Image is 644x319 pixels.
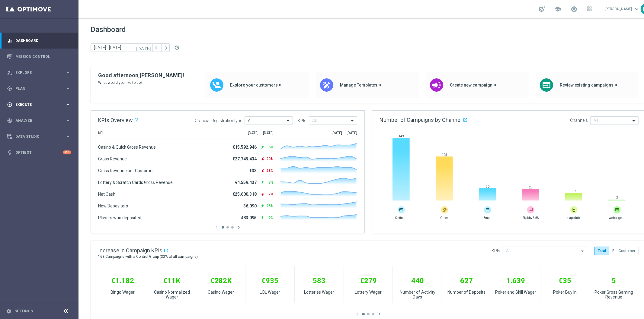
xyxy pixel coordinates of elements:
button: equalizer Dashboard [7,38,71,43]
button: person_search Explore keyboard_arrow_right [7,70,71,75]
button: gps_fixed Plan keyboard_arrow_right [7,86,71,91]
span: Data Studio [15,135,65,138]
div: Optibot [7,144,71,160]
div: Analyze [7,118,65,123]
div: +10 [63,150,71,154]
i: play_circle_outline [7,102,12,107]
i: keyboard_arrow_right [65,86,71,91]
button: track_changes Analyze keyboard_arrow_right [7,118,71,123]
span: keyboard_arrow_down [633,6,640,12]
i: settings [6,308,11,314]
i: keyboard_arrow_right [65,102,71,107]
i: lightbulb [7,150,12,155]
span: school [554,6,561,12]
div: Plan [7,86,65,91]
a: Mission Control [15,49,71,65]
span: Analyze [15,119,65,122]
i: equalizer [7,38,12,43]
div: Explore [7,70,65,75]
a: Settings [14,309,33,313]
button: Mission Control [7,54,71,59]
span: Plan [15,87,65,90]
i: keyboard_arrow_right [65,70,71,75]
button: lightbulb Optibot +10 [7,150,71,155]
i: keyboard_arrow_right [65,134,71,139]
a: [PERSON_NAME]keyboard_arrow_down [604,5,641,14]
div: Data Studio [7,134,65,139]
i: person_search [7,70,12,75]
a: Dashboard [15,33,71,49]
i: gps_fixed [7,86,12,91]
span: Execute [15,103,65,106]
div: Dashboard [7,33,71,49]
div: Mission Control [7,49,71,65]
span: Explore [15,71,65,74]
button: Data Studio keyboard_arrow_right [7,134,71,139]
div: Execute [7,102,65,107]
a: Optibot [15,144,63,160]
i: track_changes [7,118,12,123]
i: keyboard_arrow_right [65,118,71,123]
button: play_circle_outline Execute keyboard_arrow_right [7,102,71,107]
